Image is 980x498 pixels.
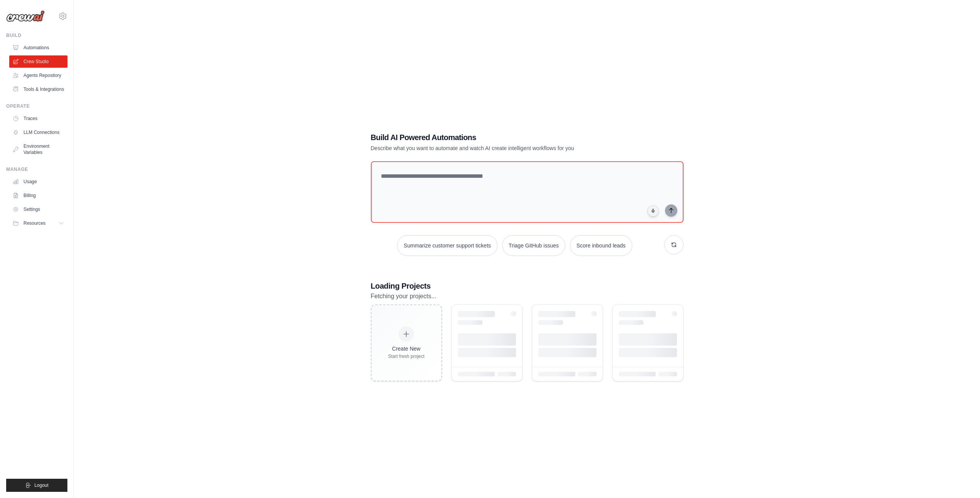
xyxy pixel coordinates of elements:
button: Summarize customer support tickets [397,235,497,256]
a: Billing [9,189,67,202]
h1: Build AI Powered Automations [371,132,630,143]
a: Automations [9,42,67,54]
a: Tools & Integrations [9,83,67,95]
a: Settings [9,203,67,216]
a: Crew Studio [9,55,67,68]
a: LLM Connections [9,126,67,139]
div: Start fresh project [388,353,425,359]
span: Resources [23,220,45,226]
a: Traces [9,112,67,125]
span: Logout [34,482,49,488]
button: Score inbound leads [570,235,632,256]
img: Logo [6,10,45,22]
a: Usage [9,175,67,188]
p: Fetching your projects... [371,291,683,301]
div: Build [6,32,67,38]
div: Manage [6,166,67,172]
div: Create New [388,345,425,353]
h3: Loading Projects [371,281,683,291]
button: Resources [9,217,67,229]
button: Click to speak your automation idea [647,205,659,217]
a: Environment Variables [9,140,67,159]
p: Describe what you want to automate and watch AI create intelligent workflows for you [371,144,630,152]
a: Agents Repository [9,69,67,82]
button: Get new suggestions [664,235,683,254]
div: Operate [6,103,67,109]
button: Logout [6,479,67,492]
button: Triage GitHub issues [502,235,565,256]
